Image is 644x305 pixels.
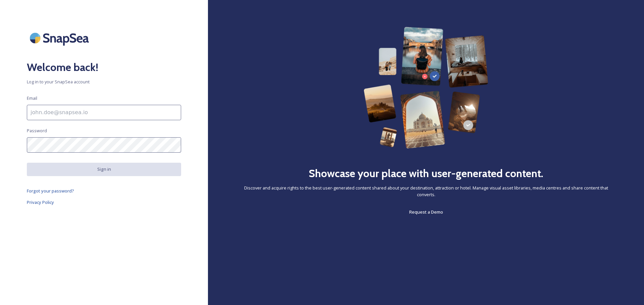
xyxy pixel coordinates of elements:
[27,188,74,194] span: Forgot your password?
[409,208,443,216] a: Request a Demo
[27,199,54,205] span: Privacy Policy
[27,128,47,134] span: Password
[364,27,488,149] img: 63b42ca75bacad526042e722_Group%20154-p-800.png
[27,95,37,101] span: Email
[235,185,617,198] span: Discover and acquire rights to the best user-generated content shared about your destination, att...
[27,79,181,85] span: Log in to your SnapSea account
[309,165,543,181] h2: Showcase your place with user-generated content.
[409,209,443,215] span: Request a Demo
[27,198,181,206] a: Privacy Policy
[27,27,94,49] img: SnapSea Logo
[27,187,181,195] a: Forgot your password?
[27,59,181,75] h2: Welcome back!
[27,163,181,176] button: Sign in
[27,105,181,120] input: john.doe@snapsea.io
